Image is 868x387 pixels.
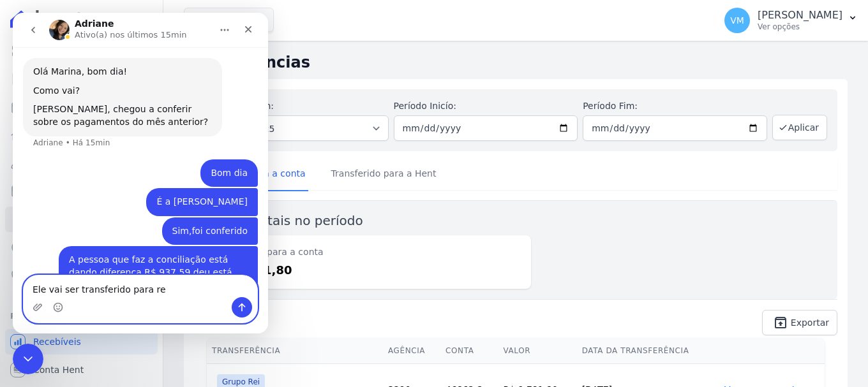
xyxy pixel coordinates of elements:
[200,5,224,29] button: Início
[219,284,239,305] button: Enviar uma mensagem
[184,51,848,74] h2: Transferências
[383,338,440,364] th: Agência
[20,53,199,66] div: Olá Marina, bom dia!
[5,179,158,204] a: Minha Carteira
[198,154,235,167] div: Bom dia
[5,357,158,383] a: Conta Hent
[20,289,30,300] button: Upload do anexo
[394,99,578,113] label: Período Inicío:
[5,94,158,120] a: Parcelas
[11,263,244,284] textarea: Envie uma mensagem...
[5,329,158,354] a: Recebíveis
[40,289,50,300] button: Selecionador de Emoji
[13,13,268,333] iframe: Intercom live chat
[33,335,81,348] span: Recebíveis
[758,9,842,22] p: [PERSON_NAME]
[20,72,199,85] div: Como vai?
[184,8,274,32] button: Grupo Rei
[20,91,199,115] div: [PERSON_NAME], chegou a conferir sobre os pagamentos do mês anterior?
[5,38,158,64] a: Visão Geral
[730,16,744,25] span: VM
[329,158,439,191] a: Transferido para a Hent
[5,263,158,288] a: Negativação
[188,147,245,175] div: Bom dia
[773,315,788,330] i: unarchive
[10,233,245,302] div: Vyviane diz…
[10,45,245,146] div: Adriane diz…
[5,150,158,176] a: Clientes
[56,241,235,279] div: A pessoa que faz a conciliação está dando diferença R$ 937,59 deu está diferença
[224,5,247,28] div: Fechar
[772,115,827,140] button: Aplicar
[207,338,383,364] th: Transferência
[762,310,837,335] a: unarchive Exportar
[10,175,245,205] div: Vyviane diz…
[440,338,498,364] th: Conta
[204,213,363,228] label: Valores totais no período
[214,261,521,279] dd: R$ 9.781,80
[5,235,158,260] a: Crédito
[10,309,153,324] div: Plataformas
[149,205,245,233] div: Sim,foi conferido
[5,66,158,92] a: Contratos
[133,175,245,203] div: É a [PERSON_NAME]
[498,338,577,364] th: Valor
[791,319,829,326] span: Exportar
[758,22,842,32] p: Ver opções
[160,212,235,225] div: Sim,foi conferido
[577,338,719,364] th: Data da Transferência
[20,126,97,134] div: Adriane • Há 15min
[13,344,43,374] iframe: Intercom live chat
[10,45,209,123] div: Olá Marina, bom dia!Como vai?[PERSON_NAME], chegou a conferir sobre os pagamentos do mês anterior...
[46,233,245,286] div: A pessoa que faz a conciliação está dando diferença R$ 937,59 deu está diferença
[10,147,245,176] div: Vyviane diz…
[10,205,245,234] div: Vyviane diz…
[583,99,767,113] label: Período Fim:
[33,363,84,376] span: Conta Hent
[714,3,868,38] button: VM [PERSON_NAME] Ver opções
[214,245,521,259] dt: Transferido para a conta
[62,16,174,29] p: Ativo(a) nos últimos 15min
[5,122,158,148] a: Lotes
[144,183,235,196] div: É a [PERSON_NAME]
[5,207,158,232] a: Transferências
